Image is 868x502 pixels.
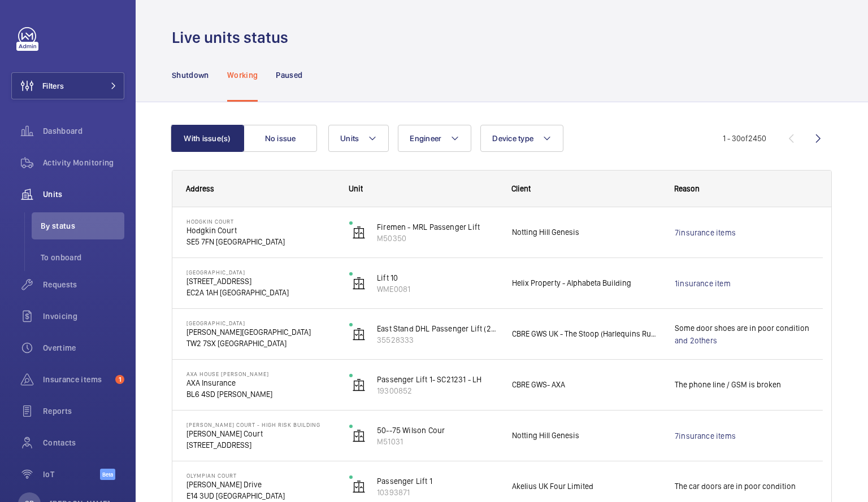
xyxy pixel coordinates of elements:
span: Reason [674,184,700,193]
img: elevator.svg [352,378,366,392]
p: 35528333 [377,334,497,346]
span: Insurance items [43,374,111,385]
button: No issue [244,125,317,152]
a: 1insurance item [675,278,809,289]
h1: Live units status [172,27,295,48]
p: EC2A 1AH [GEOGRAPHIC_DATA] [186,287,335,298]
span: Units [340,134,359,143]
span: Address [186,184,214,193]
span: Helix Property - Alphabeta Building [512,277,660,290]
span: CBRE GWS UK - The Stoop (Harlequins Rugby) [512,328,660,341]
p: Olympian Court [186,472,335,479]
span: others [695,336,717,345]
button: Units [328,125,389,152]
span: Notting Hill Genesis [512,226,660,239]
p: Working [227,69,258,81]
p: Shutdown [172,69,209,81]
span: Requests [43,279,124,290]
span: Units [43,189,124,200]
p: Some door shoes are in poor condition [675,322,809,346]
img: elevator.svg [352,480,366,494]
p: M50350 [377,233,497,244]
span: Notting Hill Genesis [512,429,660,442]
p: [STREET_ADDRESS] [186,439,335,451]
p: M51031 [377,436,497,447]
p: The phone line / GSM is broken [675,378,809,391]
p: 50--75 Wilson Cour [377,425,497,436]
span: Contacts [43,437,124,448]
button: With issue(s) [171,125,244,152]
button: Filters [11,72,124,99]
span: 1 - 30 2450 [723,134,766,142]
span: Engineer [410,134,441,143]
span: To onboard [41,252,124,263]
span: of [741,134,748,143]
p: Hodgkin Court [186,218,335,225]
span: Overtime [43,342,124,353]
span: Client [511,184,531,193]
p: Hodgkin Court [186,225,335,236]
p: Paused [276,69,302,81]
span: Reports [43,405,124,417]
p: Lift 10 [377,272,497,283]
p: Firemen - MRL Passenger Lift [377,221,497,233]
img: elevator.svg [352,429,366,443]
img: elevator.svg [352,226,366,239]
p: AXA Insurance [186,377,335,388]
span: Dashboard [43,125,124,137]
span: 1 [115,375,124,384]
p: AXA House [PERSON_NAME] [186,370,335,377]
p: [GEOGRAPHIC_DATA] [186,320,335,326]
span: Invoicing [43,311,124,322]
p: TW2 7SX [GEOGRAPHIC_DATA] [186,338,335,349]
span: Akelius UK Four Limited [512,480,660,493]
p: WME0081 [377,283,497,295]
p: 10393871 [377,487,497,498]
p: [GEOGRAPHIC_DATA] [186,269,335,276]
p: Passenger Lift 1 [377,475,497,487]
span: By status [41,220,124,232]
p: E14 3UD [GEOGRAPHIC_DATA] [186,490,335,501]
span: IoT [43,469,100,480]
span: Beta [100,469,115,480]
p: [STREET_ADDRESS] [186,276,335,287]
p: The car doors are in poor condition [675,480,809,493]
button: Engineer [398,125,471,152]
a: and 2others [675,335,809,346]
button: Device type [480,125,563,152]
p: [PERSON_NAME] Court - High Risk Building [186,421,335,428]
p: Passenger Lift 1- SC21231 - LH [377,374,497,385]
p: [PERSON_NAME] Court [186,428,335,439]
span: Activity Monitoring [43,157,124,168]
p: [PERSON_NAME][GEOGRAPHIC_DATA] [186,326,335,338]
img: elevator.svg [352,277,366,290]
a: 7insurance items [675,227,809,238]
a: 7insurance items [675,430,809,442]
p: East Stand DHL Passenger Lift (2FLR) [377,323,497,334]
p: [PERSON_NAME] Drive [186,479,335,490]
p: SE5 7FN [GEOGRAPHIC_DATA] [186,236,335,247]
span: Unit [349,184,363,193]
p: BL6 4SD [PERSON_NAME] [186,388,335,400]
span: Device type [492,134,533,143]
img: elevator.svg [352,328,366,341]
span: Filters [42,80,64,91]
span: CBRE GWS- AXA [512,378,660,391]
p: 19300852 [377,385,497,396]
